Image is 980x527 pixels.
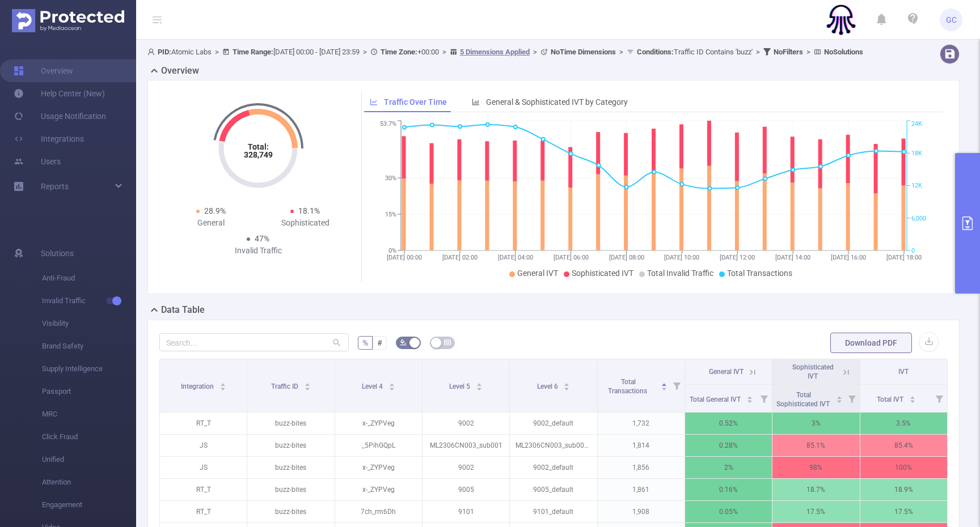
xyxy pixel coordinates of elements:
i: icon: user [147,48,158,56]
a: Reports [41,175,69,198]
span: Engagement [42,494,136,516]
span: IVT [898,368,909,376]
p: JS [160,457,247,478]
div: Sort [746,394,753,401]
span: Integration [181,382,216,390]
span: Brand Safety [42,335,136,358]
tspan: 0 [911,247,915,254]
p: 0.16% [685,479,772,500]
tspan: [DATE] 08:00 [609,254,644,261]
span: Sophisticated IVT [572,269,633,278]
i: icon: caret-up [476,381,483,385]
p: RT_T [160,501,247,522]
p: _5PihGQpL [335,435,422,456]
p: 18.7% [772,479,859,500]
p: buzz-bites [247,435,334,456]
p: 9002_default [510,457,597,478]
tspan: 53.7% [380,121,396,128]
p: 9005_default [510,479,597,500]
i: icon: caret-up [836,394,842,398]
tspan: 18K [911,150,922,157]
tspan: 328,749 [244,150,273,159]
i: icon: line-chart [370,98,378,106]
a: Integrations [14,127,84,150]
span: > [803,48,814,56]
i: Filter menu [931,385,947,412]
span: General IVT [709,368,744,376]
div: Sort [388,381,395,388]
i: icon: caret-up [304,381,310,385]
tspan: [DATE] 04:00 [497,254,533,261]
h2: Data Table [161,303,205,317]
span: Sophisticated IVT [792,363,834,380]
a: Usage Notification [14,105,106,127]
span: Passport [42,380,136,403]
div: Sort [304,381,311,388]
p: 9101 [423,501,509,522]
span: Click Fraud [42,426,136,448]
i: icon: caret-down [388,386,395,389]
span: MRC [42,403,136,426]
b: No Time Dimensions [551,48,616,56]
span: Unified [42,448,136,471]
p: 0.52% [685,413,772,434]
p: 18.9% [860,479,947,500]
h2: Overview [161,64,199,78]
span: > [360,48,370,56]
i: icon: bar-chart [472,98,480,106]
i: icon: caret-up [219,381,226,385]
p: 85.1% [772,435,859,456]
p: buzz-bites [247,501,334,522]
span: Total Transactions [727,269,792,278]
p: 3.5% [860,413,947,434]
span: Visibility [42,312,136,335]
div: General [164,217,258,229]
span: % [362,338,368,347]
button: Download PDF [830,333,912,353]
span: General & Sophisticated IVT by Category [486,97,628,107]
p: buzz-bites [247,479,334,500]
p: x-_ZYPVeg [335,457,422,478]
i: icon: caret-up [564,381,570,385]
b: Time Zone: [381,48,417,56]
i: icon: caret-down [219,386,226,389]
span: GC [946,8,957,31]
tspan: [DATE] 12:00 [720,254,755,261]
p: 17.5% [860,501,947,522]
tspan: [DATE] 10:00 [664,254,699,261]
tspan: [DATE] 06:00 [553,254,588,261]
i: icon: caret-down [304,386,310,389]
p: 7ch_rm6Dh [335,501,422,522]
span: Solutions [41,242,74,265]
p: 17.5% [772,501,859,522]
tspan: 6,000 [911,215,926,222]
span: Level 6 [537,382,560,390]
i: icon: caret-up [747,394,753,398]
tspan: 12K [911,182,922,190]
i: Filter menu [844,385,860,412]
p: buzz-bites [247,457,334,478]
p: 2% [685,457,772,478]
i: icon: table [444,339,451,346]
p: RT_T [160,479,247,500]
span: Invalid Traffic [42,290,136,312]
span: Total General IVT [690,396,742,403]
div: Sort [836,394,843,401]
p: 0.28% [685,435,772,456]
span: > [212,48,222,56]
b: No Solutions [824,48,863,56]
div: Sort [563,381,570,388]
p: x-_ZYPVeg [335,413,422,434]
tspan: 15% [385,211,396,218]
p: 1,814 [598,435,685,456]
span: Total Sophisticated IVT [776,391,831,408]
span: Level 4 [362,382,385,390]
tspan: Total: [248,142,269,151]
div: Invalid Traffic [211,245,305,257]
b: PID: [158,48,171,56]
p: 9002 [423,457,509,478]
div: Sort [219,381,226,388]
p: 85.4% [860,435,947,456]
i: icon: caret-down [747,398,753,402]
p: buzz-bites [247,413,334,434]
